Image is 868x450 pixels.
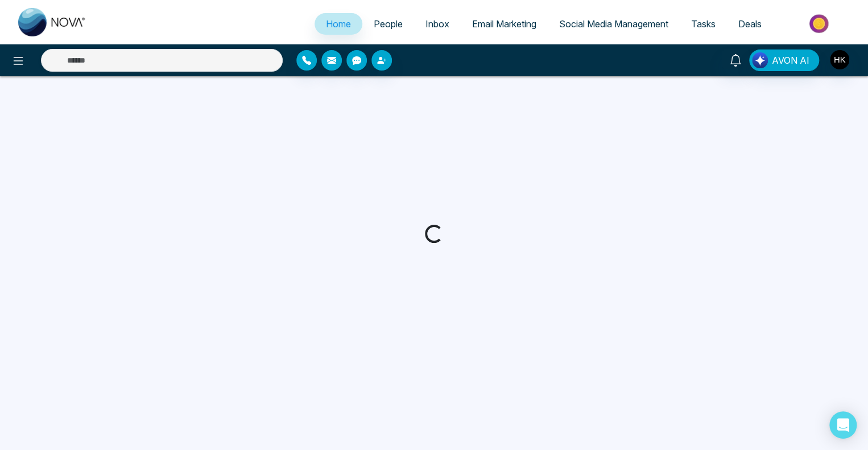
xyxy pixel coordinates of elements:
[374,18,403,30] span: People
[772,53,809,67] span: AVON AI
[691,18,716,30] span: Tasks
[548,13,680,35] a: Social Media Management
[727,13,773,35] a: Deals
[461,13,548,35] a: Email Marketing
[425,18,449,30] span: Inbox
[315,13,362,35] a: Home
[559,18,668,30] span: Social Media Management
[829,411,857,439] div: Open Intercom Messenger
[414,13,461,35] a: Inbox
[749,49,819,71] button: AVON AI
[326,18,351,30] span: Home
[472,18,536,30] span: Email Marketing
[362,13,414,35] a: People
[752,52,768,68] img: Lead Flow
[18,8,86,36] img: Nova CRM Logo
[830,50,849,69] img: User Avatar
[779,11,861,36] img: Market-place.gif
[680,13,727,35] a: Tasks
[738,18,762,30] span: Deals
